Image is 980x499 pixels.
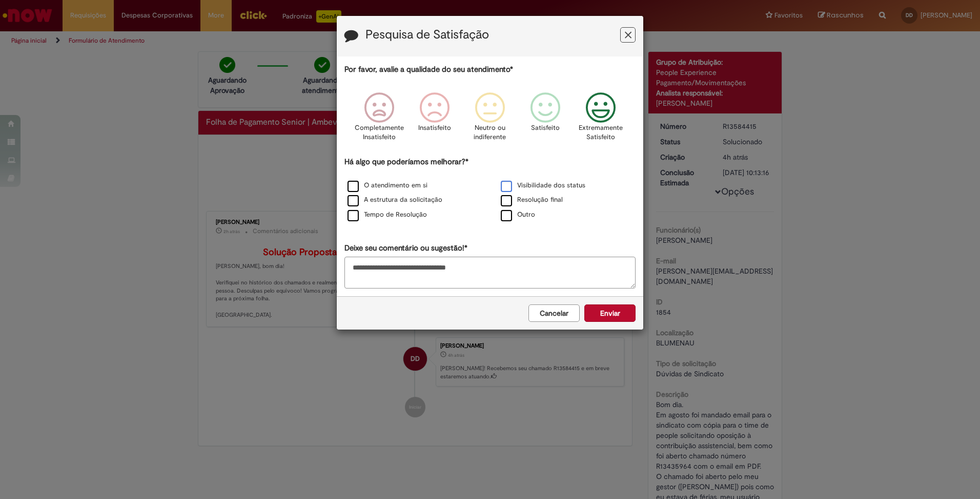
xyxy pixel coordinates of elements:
[531,123,560,133] p: Satisfeito
[344,243,467,254] label: Deixe seu comentário ou sugestão!*
[519,85,571,155] div: Satisfeito
[464,85,516,155] div: Neutro ou indiferente
[575,85,627,155] div: Extremamente Satisfeito
[501,195,563,205] label: Resolução final
[353,85,405,155] div: Completamente Insatisfeito
[409,85,461,155] div: Insatisfeito
[348,195,442,205] label: A estrutura da solicitação
[501,210,535,220] label: Outro
[344,157,636,223] div: Há algo que poderíamos melhorar?*
[348,181,427,190] label: O atendimento em si
[365,28,489,42] label: Pesquisa de Satisfação
[579,123,623,142] p: Extremamente Satisfeito
[501,181,585,190] label: Visibilidade dos status
[528,304,580,322] button: Cancelar
[418,123,451,133] p: Insatisfeito
[472,123,508,142] p: Neutro ou indiferente
[584,304,636,322] button: Enviar
[348,210,427,220] label: Tempo de Resolução
[355,123,404,142] p: Completamente Insatisfeito
[344,64,513,75] label: Por favor, avalie a qualidade do seu atendimento*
